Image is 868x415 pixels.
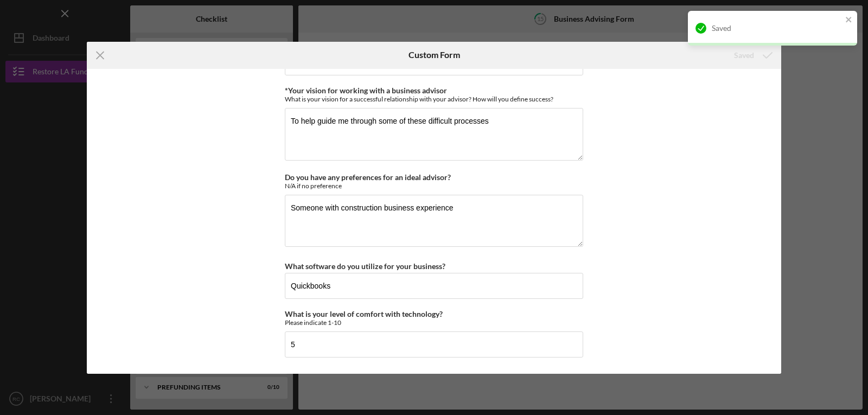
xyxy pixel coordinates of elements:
[285,309,443,318] label: What is your level of comfort with technology?
[285,318,583,327] div: Please indicate 1-10
[409,50,460,60] h6: Custom Form
[845,15,853,25] button: close
[285,195,583,247] textarea: Someone with construction business experience
[285,108,583,160] textarea: To help guide me through some of these difficult processes
[285,95,583,103] div: What is your vision for a successful relationship with your advisor? How will you define success?
[285,173,451,182] label: Do you have any preferences for an ideal advisor?
[285,261,445,271] label: What software do you utilize for your business?
[285,86,447,95] label: *Your vision for working with a business advisor
[285,182,583,190] div: N/A if no preference
[712,24,842,33] div: Saved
